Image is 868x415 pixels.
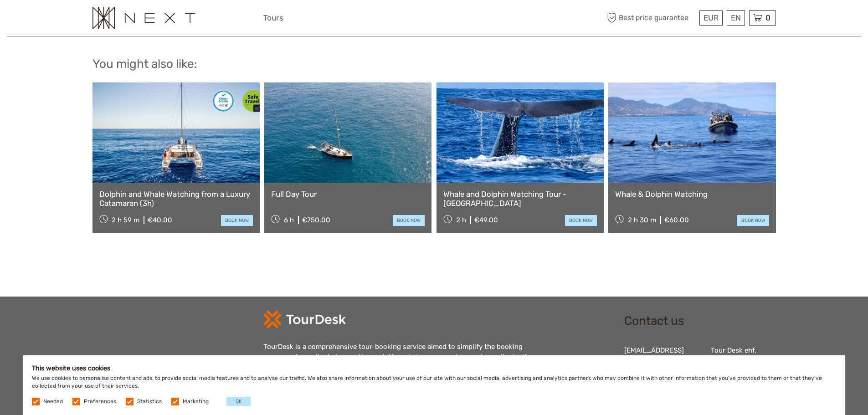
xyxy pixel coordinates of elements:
span: 2 h 30 m [628,216,656,224]
button: OK [226,397,251,406]
a: Full Day Tour [271,190,425,199]
span: 2 h [456,216,466,224]
div: EN [727,10,745,26]
div: We use cookies to personalise content and ads, to provide social media features and to analyse ou... [23,355,845,415]
img: td-logo-white.png [263,310,346,328]
div: [EMAIL_ADDRESS][DOMAIN_NAME] [PHONE_NUMBER] [624,346,702,405]
span: EUR [704,13,719,22]
div: €40.00 [148,216,172,224]
label: Preferences [84,398,116,405]
a: Tours [263,11,283,25]
span: 0 [764,13,772,22]
h2: Contact us [624,314,776,328]
a: book now [737,215,769,225]
div: €60.00 [664,216,689,224]
span: 6 h [284,216,294,224]
label: Needed [43,398,63,405]
label: Statistics [137,398,162,405]
p: We're away right now. Please check back later! [13,16,103,23]
label: Marketing [183,398,209,405]
h2: You might also like: [92,57,776,72]
h5: This website uses cookies [32,364,836,372]
div: Tour Desk ehf. [STREET_ADDRESS] IS6005100370 VAT#114044 [711,346,776,405]
img: 3282-a978e506-1cde-4c38-be18-ebef36df7ad8_logo_small.png [92,7,195,29]
a: book now [393,215,425,225]
span: Best price guarantee [605,10,697,26]
div: TourDesk is a comprehensive tour-booking service aimed to simplify the booking process of our cli... [263,342,537,371]
button: Open LiveChat chat widget [105,14,116,25]
a: book now [565,215,597,225]
a: Whale & Dolphin Watching [615,190,769,199]
div: €750.00 [302,216,330,224]
a: book now [221,215,253,225]
span: 2 h 59 m [112,216,139,224]
a: Whale and Dolphin Watching Tour - [GEOGRAPHIC_DATA] [443,190,597,208]
a: Dolphin and Whale Watching from a Luxury Catamaran (3h) [99,190,253,208]
div: €49.00 [474,216,498,224]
